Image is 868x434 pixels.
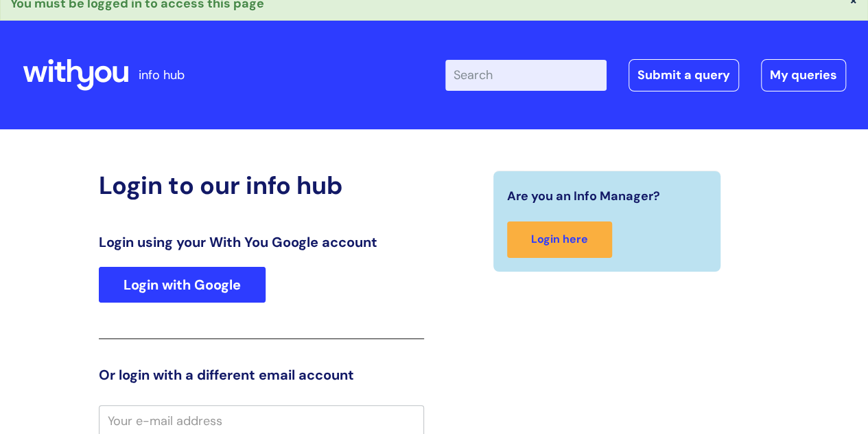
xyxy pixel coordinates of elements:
h3: Or login with a different email account [99,367,424,383]
h2: Login to our info hub [99,171,424,200]
p: info hub [139,64,185,86]
a: Login here [507,221,612,258]
a: Login with Google [99,267,266,303]
a: My queries [761,59,846,91]
input: Search [445,60,607,90]
span: Are you an Info Manager? [507,185,660,207]
a: Submit a query [629,59,739,91]
h3: Login using your With You Google account [99,234,424,250]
